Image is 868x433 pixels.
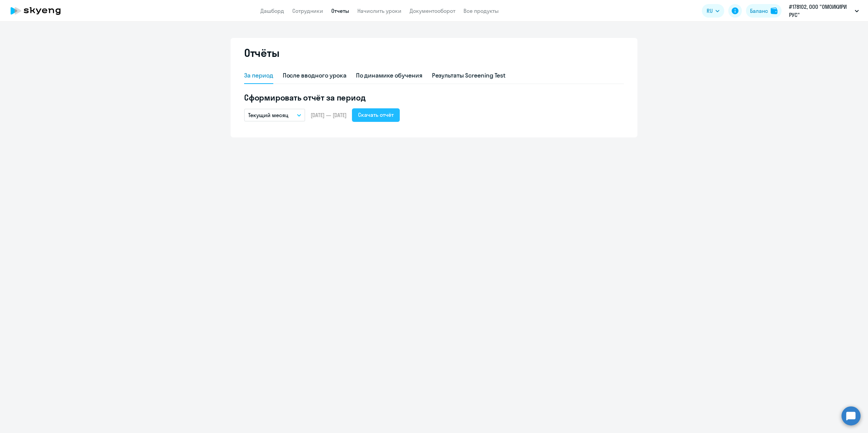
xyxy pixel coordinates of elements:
a: Начислить уроки [357,7,401,14]
div: По динамике обучения [356,71,422,80]
div: За период [244,71,273,80]
button: Балансbalance [746,4,782,18]
button: #178102, ООО "ОМОИКИРИ РУС" [786,3,862,19]
div: Баланс [750,7,768,15]
button: RU [702,4,724,18]
a: Документооборот [410,7,455,14]
a: Все продукты [463,7,499,14]
button: Текущий месяц [244,109,305,122]
a: Сотрудники [292,7,323,14]
span: [DATE] — [DATE] [311,111,347,119]
p: #178102, ООО "ОМОИКИРИ РУС" [789,3,852,19]
a: Дашборд [260,7,284,14]
a: Отчеты [331,7,349,14]
span: RU [707,7,713,15]
div: После вводного урока [283,71,347,80]
div: Результаты Screening Test [432,71,506,80]
button: Скачать отчёт [352,108,400,122]
img: balance [771,7,777,14]
h5: Сформировать отчёт за период [244,92,624,103]
h2: Отчёты [244,46,279,60]
p: Текущий месяц [248,111,289,119]
div: Скачать отчёт [358,111,394,119]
